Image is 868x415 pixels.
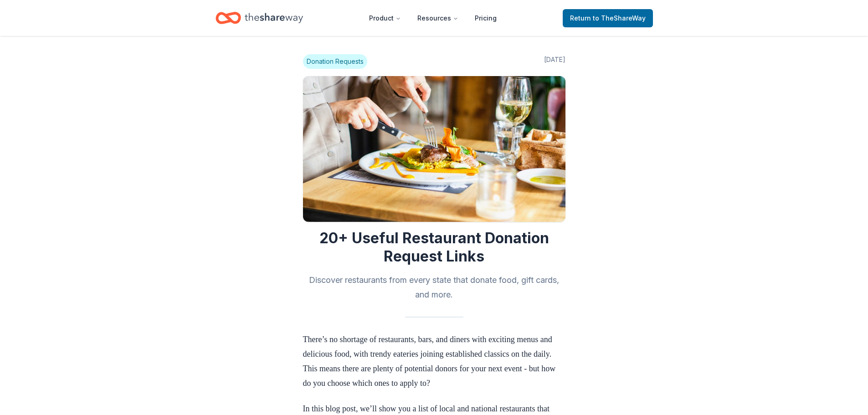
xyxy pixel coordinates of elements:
[563,9,653,27] a: Returnto TheShareWay
[216,7,303,29] a: Home
[570,13,646,24] span: Return
[544,54,565,69] span: [DATE]
[362,9,408,27] button: Product
[593,14,646,22] span: to TheShareWay
[303,54,367,69] span: Donation Requests
[303,273,565,302] h2: Discover restaurants from every state that donate food, gift cards, and more.
[410,9,466,27] button: Resources
[362,7,504,29] nav: Main
[467,9,504,27] a: Pricing
[303,76,565,222] img: Image for 20+ Useful Restaurant Donation Request Links
[303,332,565,390] p: There’s no shortage of restaurants, bars, and diners with exciting menus and delicious food, with...
[303,229,565,266] h1: 20+ Useful Restaurant Donation Request Links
